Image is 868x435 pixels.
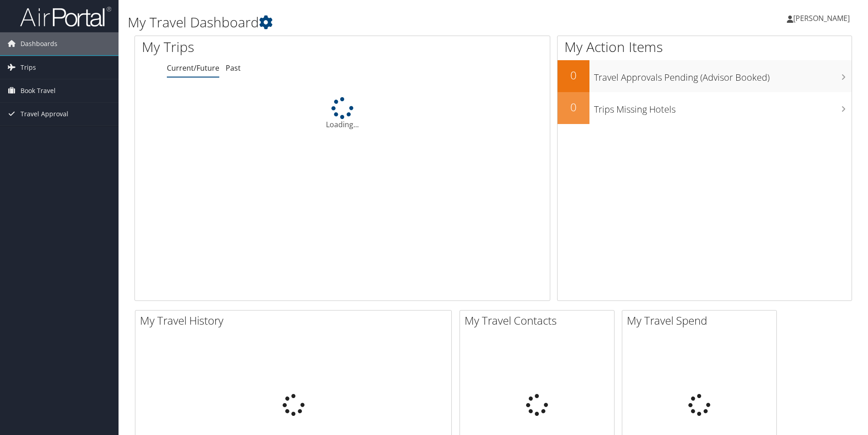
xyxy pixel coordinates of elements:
span: Book Travel [21,79,56,102]
span: [PERSON_NAME] [793,13,850,23]
h3: Travel Approvals Pending (Advisor Booked) [594,67,852,84]
div: Loading... [135,97,550,130]
h2: 0 [558,67,589,83]
h1: My Action Items [558,37,852,57]
h2: My Travel History [140,313,451,328]
h2: My Travel Contacts [465,313,614,328]
h1: My Travel Dashboard [128,13,615,32]
span: Dashboards [21,32,57,55]
a: 0Travel Approvals Pending (Advisor Booked) [558,60,852,92]
img: airportal-logo.png [20,6,111,27]
a: Current/Future [167,63,219,73]
a: [PERSON_NAME] [787,5,859,32]
a: Past [226,63,241,73]
h1: My Trips [142,37,370,57]
h2: My Travel Spend [627,313,776,328]
a: 0Trips Missing Hotels [558,92,852,124]
h2: 0 [558,99,589,115]
span: Trips [21,56,36,79]
span: Travel Approval [21,103,68,125]
h3: Trips Missing Hotels [594,98,852,116]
